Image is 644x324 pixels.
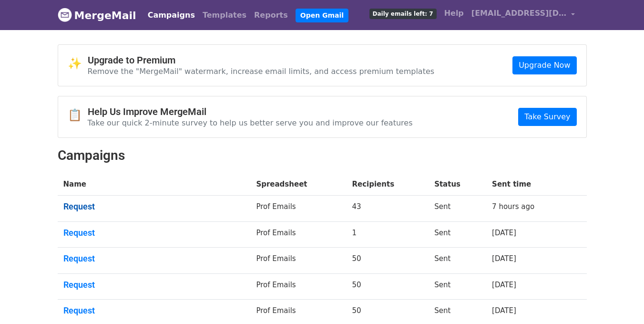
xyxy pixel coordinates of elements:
[63,201,245,212] a: Request
[596,278,644,324] iframe: Chat Widget
[486,173,569,196] th: Sent time
[88,66,435,76] p: Remove the "MergeMail" watermark, increase email limits, and access premium templates
[429,248,486,274] td: Sent
[296,9,348,22] a: Open Gmail
[429,173,486,196] th: Status
[429,196,486,222] td: Sent
[63,280,245,290] a: Request
[68,108,88,122] span: 📋
[471,8,567,19] span: [EMAIL_ADDRESS][DOMAIN_NAME]
[429,221,486,248] td: Sent
[63,253,245,264] a: Request
[250,221,346,248] td: Prof Emails
[58,8,72,22] img: MergeMail logo
[492,281,516,289] a: [DATE]
[492,229,516,237] a: [DATE]
[346,196,429,222] td: 43
[512,56,576,74] a: Upgrade Now
[492,202,534,211] a: 7 hours ago
[58,173,251,196] th: Name
[58,147,587,164] h2: Campaigns
[369,9,437,19] span: Daily emails left: 7
[492,306,516,315] a: [DATE]
[346,221,429,248] td: 1
[492,254,516,263] a: [DATE]
[63,228,245,238] a: Request
[144,6,199,25] a: Campaigns
[68,57,88,71] span: ✨
[250,173,346,196] th: Spreadsheet
[346,273,429,300] td: 50
[58,5,136,25] a: MergeMail
[199,6,250,25] a: Templates
[346,173,429,196] th: Recipients
[440,4,468,23] a: Help
[88,54,435,66] h4: Upgrade to Premium
[250,248,346,274] td: Prof Emails
[63,305,245,316] a: Request
[468,4,579,26] a: [EMAIL_ADDRESS][DOMAIN_NAME]
[518,108,576,126] a: Take Survey
[346,248,429,274] td: 50
[429,273,486,300] td: Sent
[250,273,346,300] td: Prof Emails
[88,106,413,117] h4: Help Us Improve MergeMail
[366,4,440,23] a: Daily emails left: 7
[250,196,346,222] td: Prof Emails
[250,6,292,25] a: Reports
[88,118,413,128] p: Take our quick 2-minute survey to help us better serve you and improve our features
